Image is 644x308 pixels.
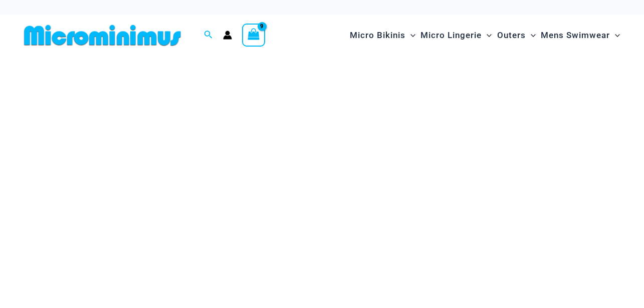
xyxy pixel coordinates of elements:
[242,24,265,47] a: View Shopping Cart, 9 items
[541,23,610,48] span: Mens Swimwear
[347,20,418,51] a: Micro BikinisMenu ToggleMenu Toggle
[346,19,624,52] nav: Site Navigation
[223,31,232,40] a: Account icon link
[20,24,185,47] img: MM SHOP LOGO FLAT
[418,20,494,51] a: Micro LingerieMenu ToggleMenu Toggle
[610,23,620,48] span: Menu Toggle
[538,20,622,51] a: Mens SwimwearMenu ToggleMenu Toggle
[350,23,405,48] span: Micro Bikinis
[495,20,538,51] a: OutersMenu ToggleMenu Toggle
[420,23,482,48] span: Micro Lingerie
[405,23,415,48] span: Menu Toggle
[204,29,213,42] a: Search icon link
[526,23,536,48] span: Menu Toggle
[497,23,526,48] span: Outers
[482,23,492,48] span: Menu Toggle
